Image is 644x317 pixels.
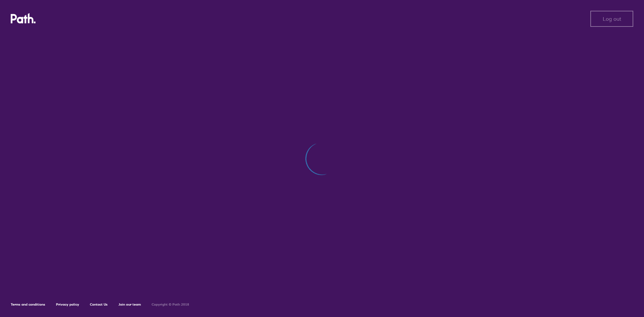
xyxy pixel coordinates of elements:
a: Privacy policy [56,302,79,307]
a: Join our team [118,302,141,307]
a: Terms and conditions [11,302,45,307]
button: Log out [590,11,633,27]
a: Contact Us [90,302,108,307]
h6: Copyright © Path 2018 [152,303,189,307]
span: Log out [603,16,621,22]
